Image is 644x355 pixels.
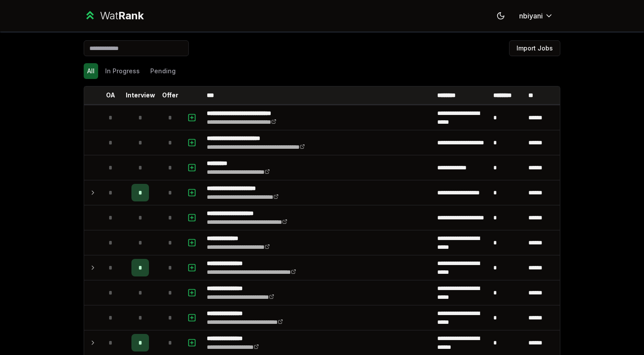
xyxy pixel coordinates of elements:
[509,40,560,56] button: Import Jobs
[102,63,143,79] button: In Progress
[512,8,560,24] button: nbiyani
[162,91,178,100] p: Offer
[147,63,179,79] button: Pending
[126,91,155,100] p: Interview
[84,63,98,79] button: All
[106,91,115,100] p: OA
[118,9,144,22] span: Rank
[100,9,144,23] div: Wat
[519,11,543,21] span: nbiyani
[84,9,144,23] a: WatRank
